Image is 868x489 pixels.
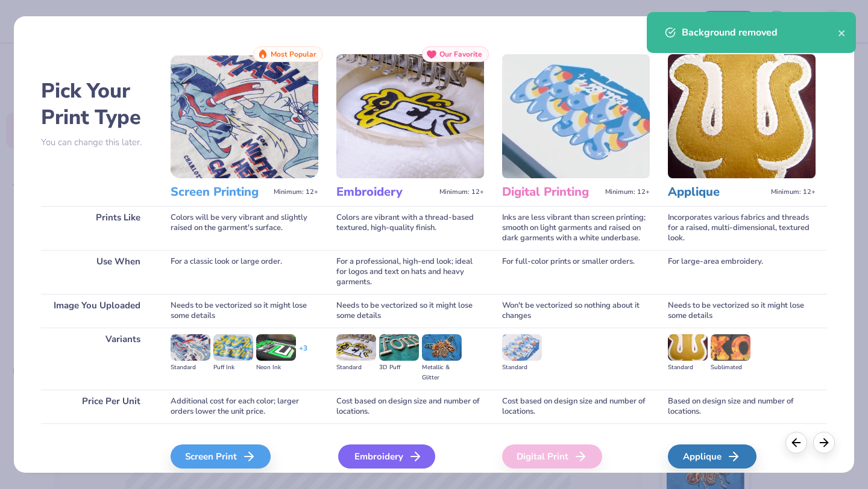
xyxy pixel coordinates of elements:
span: Our Favorite [439,50,482,58]
span: Minimum: 12+ [771,188,816,196]
div: Inks are less vibrant than screen printing; smooth on light garments and raised on dark garments ... [502,206,650,250]
img: Puff Ink [213,334,253,361]
img: Embroidery [336,54,484,178]
span: We'll vectorize your image. [171,471,318,481]
span: Minimum: 12+ [274,188,318,196]
div: Standard [502,363,542,373]
div: Standard [336,363,376,373]
p: You can change this later. [41,137,153,148]
img: Standard [336,334,376,361]
div: Needs to be vectorized so it might lose some details [336,294,484,328]
span: Minimum: 12+ [439,188,484,196]
div: Use When [41,250,153,294]
img: Screen Printing [171,54,318,178]
div: Sublimated [711,363,750,373]
h3: Digital Printing [502,184,600,200]
div: For a classic look or large order. [171,250,318,294]
img: Metallic & Glitter [422,334,462,361]
img: Sublimated [711,334,750,361]
div: Additional cost for each color; larger orders lower the unit price. [171,390,318,423]
div: Standard [668,363,708,373]
div: Cost based on design size and number of locations. [336,390,484,423]
div: Neon Ink [256,363,296,373]
div: Incorporates various fabrics and threads for a raised, multi-dimensional, textured look. [668,206,816,250]
div: Embroidery [338,444,435,469]
div: For a professional, high-end look; ideal for logos and text on hats and heavy garments. [336,250,484,294]
h3: Embroidery [336,184,435,200]
img: Applique [668,54,816,178]
div: Cost based on design size and number of locations. [502,390,650,423]
img: Standard [668,334,708,361]
div: 3D Puff [379,363,419,373]
img: Neon Ink [256,334,296,361]
div: + 3 [299,343,307,364]
div: Screen Print [171,444,271,469]
h3: Screen Printing [171,184,269,200]
div: Applique [668,444,756,469]
div: Colors will be very vibrant and slightly raised on the garment's surface. [171,206,318,250]
span: Most Popular [271,50,316,58]
img: 3D Puff [379,334,419,361]
span: We'll vectorize your image. [668,471,816,481]
div: Standard [171,363,210,373]
img: Standard [171,334,210,361]
div: Colors are vibrant with a thread-based textured, high-quality finish. [336,206,484,250]
div: Metallic & Glitter [422,363,462,383]
h3: Applique [668,184,766,200]
span: Minimum: 12+ [605,188,650,196]
button: close [838,25,846,40]
div: For full-color prints or smaller orders. [502,250,650,294]
div: Needs to be vectorized so it might lose some details [171,294,318,328]
div: Image You Uploaded [41,294,153,328]
span: We'll vectorize your image. [336,471,484,481]
div: Background removed [682,25,838,40]
div: Prints Like [41,206,153,250]
div: For large-area embroidery. [668,250,816,294]
div: Price Per Unit [41,390,153,423]
div: Variants [41,328,153,390]
div: Based on design size and number of locations. [668,390,816,423]
img: Digital Printing [502,54,650,178]
div: Needs to be vectorized so it might lose some details [668,294,816,328]
h2: Pick Your Print Type [41,78,153,131]
div: Puff Ink [213,363,253,373]
div: Won't be vectorized so nothing about it changes [502,294,650,328]
img: Standard [502,334,542,361]
div: Digital Print [502,444,602,469]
